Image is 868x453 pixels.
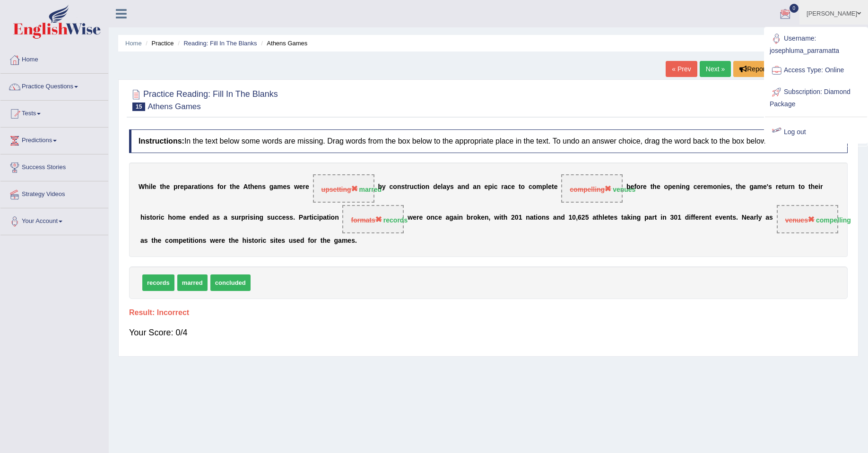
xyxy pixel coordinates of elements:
b: t [327,214,329,221]
b: n [477,183,481,190]
b: i [200,183,202,190]
b: o [331,214,335,221]
b: i [253,214,255,221]
b: o [473,214,477,221]
a: Tests [0,101,108,124]
b: h [232,183,236,190]
b: e [763,183,767,190]
b: o [426,214,431,221]
b: r [776,183,778,190]
b: 1 [677,214,681,221]
b: t [608,214,610,221]
b: n [206,183,210,190]
b: e [419,214,423,221]
b: c [508,183,512,190]
b: r [501,183,503,190]
b: i [317,214,319,221]
b: a [445,214,449,221]
b: d [433,183,437,190]
b: k [627,214,631,221]
h2: Practice Reading: Fill In The Blanks [129,87,278,111]
b: h [599,214,603,221]
b: r [641,183,643,190]
b: b [626,183,631,190]
b: t [230,183,232,190]
b: u [409,183,414,190]
b: s [727,183,730,190]
b: i [631,214,633,221]
b: e [282,214,286,221]
b: s [401,183,405,190]
b: 2 [582,214,585,221]
span: Drop target [342,205,404,233]
b: i [419,183,421,190]
span: 0 [790,4,799,13]
b: a [530,214,534,221]
b: A [243,183,248,190]
b: t [799,183,801,190]
b: s [289,214,293,221]
b: t [248,183,251,190]
b: t [198,183,200,190]
b: e [236,183,240,190]
b: e [548,183,552,190]
b: p [542,183,547,190]
b: e [554,183,558,190]
span: Drop target [777,205,838,233]
b: b [467,214,471,221]
b: , [730,183,732,190]
b: c [414,183,417,190]
b: i [248,214,250,221]
b: c [161,214,165,221]
b: 0 [674,214,677,221]
b: r [820,183,823,190]
b: o [636,183,641,190]
h4: In the text below some words are missing. Drag words from the box below to the appropriate place ... [129,129,848,153]
b: a [473,183,477,190]
b: n [542,214,546,221]
li: Athens Games [259,39,307,48]
b: s [546,214,549,221]
b: e [610,214,614,221]
li: Practice [143,39,174,48]
b: n [726,214,730,221]
b: i [492,183,494,190]
b: a [303,214,307,221]
b: ' [767,183,768,190]
b: e [201,214,205,221]
b: i [329,214,331,221]
b: d [205,214,209,221]
b: i [159,214,161,221]
b: o [521,183,525,190]
b: r [652,214,654,221]
b: e [180,183,184,190]
b: i [536,214,538,221]
b: W [139,183,145,190]
b: a [273,183,277,190]
b: n [397,183,401,190]
b: n [193,214,197,221]
b: r [178,183,180,190]
b: n [705,214,710,221]
b: a [194,183,198,190]
b: t [730,214,733,221]
b: n [485,214,489,221]
b: e [697,183,701,190]
b: n [459,214,463,221]
b: n [682,183,686,190]
b: d [685,214,689,221]
b: 6 [578,214,582,221]
b: v [719,214,722,221]
b: 5 [585,214,589,221]
b: s [216,214,220,221]
b: r [407,183,409,190]
b: e [702,214,705,221]
b: e [182,214,186,221]
b: o [801,183,805,190]
b: r [224,183,226,190]
b: r [303,183,305,190]
strong: venues [613,186,635,193]
b: u [784,183,789,190]
b: c [390,183,393,190]
b: e [481,214,485,221]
